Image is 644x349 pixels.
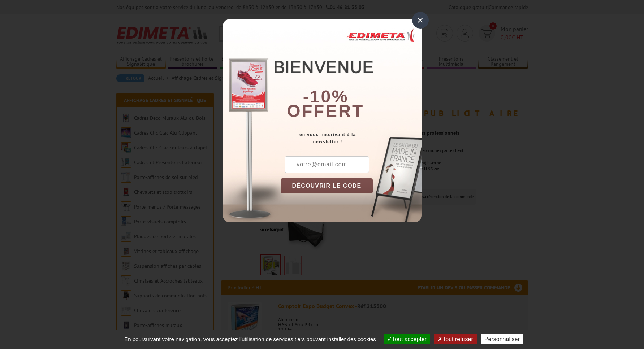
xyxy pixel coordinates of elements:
b: -10% [303,87,349,106]
input: votre@email.com [285,156,369,173]
div: × [412,12,429,29]
button: DÉCOUVRIR LE CODE [281,178,373,193]
span: En poursuivant votre navigation, vous acceptez l'utilisation de services tiers pouvant installer ... [121,336,380,342]
button: Tout accepter [384,334,430,344]
div: en vous inscrivant à la newsletter ! [281,131,422,145]
font: offert [287,101,364,121]
button: Personnaliser (fenêtre modale) [481,334,523,344]
button: Tout refuser [434,334,476,344]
